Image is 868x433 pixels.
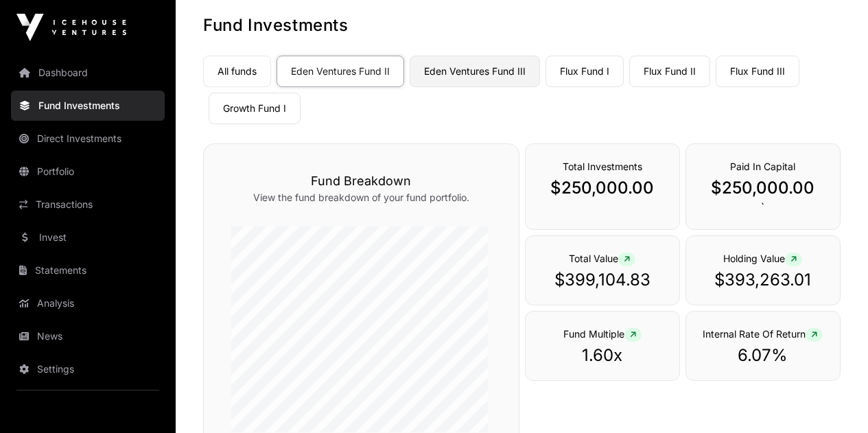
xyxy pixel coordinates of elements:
[700,177,826,199] p: $250,000.00
[700,269,826,291] p: $393,263.01
[546,56,624,87] a: Flux Fund I
[11,288,165,318] a: Analysis
[685,143,841,230] div: `
[703,328,823,340] span: Internal Rate Of Return
[11,156,165,187] a: Portfolio
[716,56,799,87] a: Flux Fund III
[410,56,540,87] a: Eden Ventures Fund III
[629,56,710,87] a: Flux Fund II
[563,161,642,172] span: Total Investments
[700,344,826,366] p: 6.07%
[539,177,666,199] p: $250,000.00
[203,14,841,36] h1: Fund Investments
[16,14,126,41] img: Icehouse Ventures Logo
[11,255,165,285] a: Statements
[799,367,868,433] iframe: Chat Widget
[11,222,165,253] a: Invest
[723,253,802,264] span: Holding Value
[11,189,165,220] a: Transactions
[539,269,666,291] p: $399,104.83
[11,354,165,384] a: Settings
[11,91,165,121] a: Fund Investments
[209,93,301,124] a: Growth Fund I
[539,344,666,366] p: 1.60x
[11,321,165,351] a: News
[563,328,642,340] span: Fund Multiple
[569,253,635,264] span: Total Value
[203,56,271,87] a: All funds
[11,58,165,88] a: Dashboard
[231,191,491,204] p: View the fund breakdown of your fund portfolio.
[277,56,404,87] a: Eden Ventures Fund II
[11,124,165,154] a: Direct Investments
[730,161,795,172] span: Paid In Capital
[231,172,491,191] h3: Fund Breakdown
